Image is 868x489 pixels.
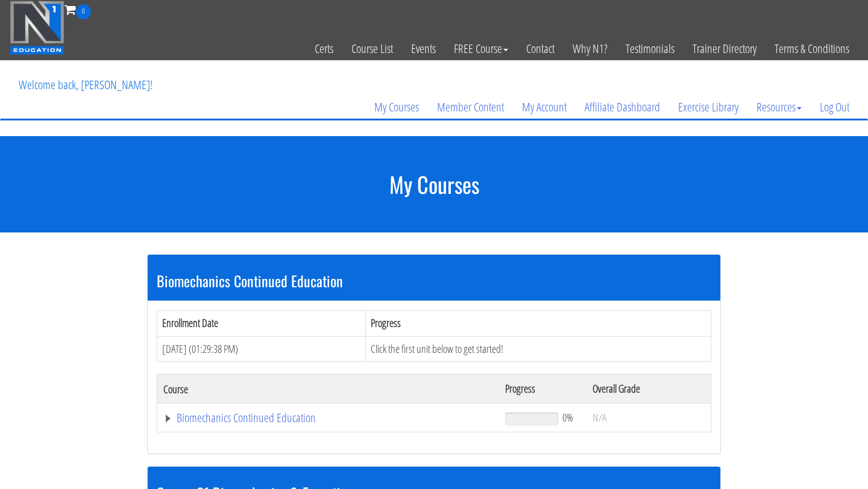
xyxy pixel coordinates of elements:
p: Welcome back, [PERSON_NAME]! [10,61,162,109]
th: Progress [499,375,587,403]
a: Why N1? [564,19,617,78]
span: 0 [76,4,91,19]
a: FREE Course [445,19,517,78]
a: Testimonials [617,19,684,78]
th: Progress [365,310,711,336]
a: Contact [517,19,564,78]
td: [DATE] (01:29:38 PM) [157,336,366,362]
a: 0 [64,1,91,17]
a: My Account [513,78,576,136]
td: N/A [587,403,711,432]
a: Events [402,19,445,78]
th: Enrollment Date [157,310,366,336]
span: 0% [562,411,573,424]
a: Affiliate Dashboard [576,78,669,136]
a: My Courses [365,78,428,136]
a: Certs [306,19,342,78]
a: Trainer Directory [684,19,766,78]
img: n1-education [10,1,64,55]
a: Terms & Conditions [766,19,858,78]
a: Member Content [428,78,513,136]
a: Exercise Library [669,78,747,136]
th: Overall Grade [587,375,711,403]
a: Course List [342,19,402,78]
h3: Biomechanics Continued Education [157,273,711,288]
a: Biomechanics Continued Education [163,412,493,424]
a: Log Out [811,78,858,136]
th: Course [157,375,499,403]
a: Resources [747,78,811,136]
td: Click the first unit below to get started! [365,336,711,362]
